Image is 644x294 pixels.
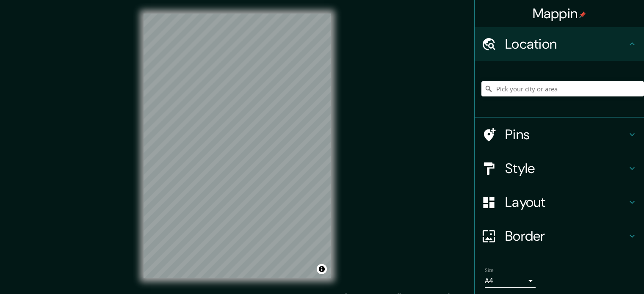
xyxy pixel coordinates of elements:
button: Toggle attribution [317,264,327,274]
input: Pick your city or area [481,81,644,96]
h4: Pins [505,126,627,143]
div: Location [475,27,644,61]
div: Border [475,219,644,253]
img: pin-icon.png [579,11,586,18]
div: A4 [485,274,536,288]
canvas: Map [144,14,331,278]
div: Pins [475,118,644,151]
h4: Style [505,160,627,177]
h4: Mappin [533,5,586,22]
h4: Border [505,228,627,245]
div: Style [475,151,644,185]
h4: Location [505,36,627,52]
h4: Layout [505,194,627,211]
div: Layout [475,185,644,219]
label: Size [485,267,494,274]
